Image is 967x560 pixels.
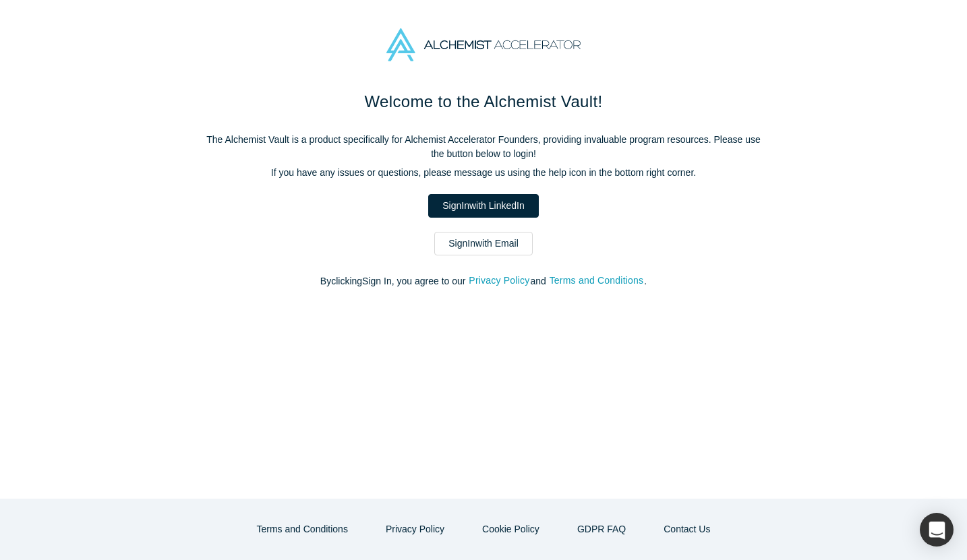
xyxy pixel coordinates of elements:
[468,518,554,541] button: Cookie Policy
[428,194,538,218] a: SignInwith LinkedIn
[200,90,767,114] h1: Welcome to the Alchemist Vault!
[649,518,724,541] a: Contact Us
[386,28,581,61] img: Alchemist Accelerator Logo
[468,273,530,288] button: Privacy Policy
[563,518,640,541] a: GDPR FAQ
[200,133,767,161] p: The Alchemist Vault is a product specifically for Alchemist Accelerator Founders, providing inval...
[549,273,645,288] button: Terms and Conditions
[243,518,362,541] button: Terms and Conditions
[434,232,533,255] a: SignInwith Email
[200,166,767,180] p: If you have any issues or questions, please message us using the help icon in the bottom right co...
[372,518,459,541] button: Privacy Policy
[200,274,767,288] p: By clicking Sign In , you agree to our and .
